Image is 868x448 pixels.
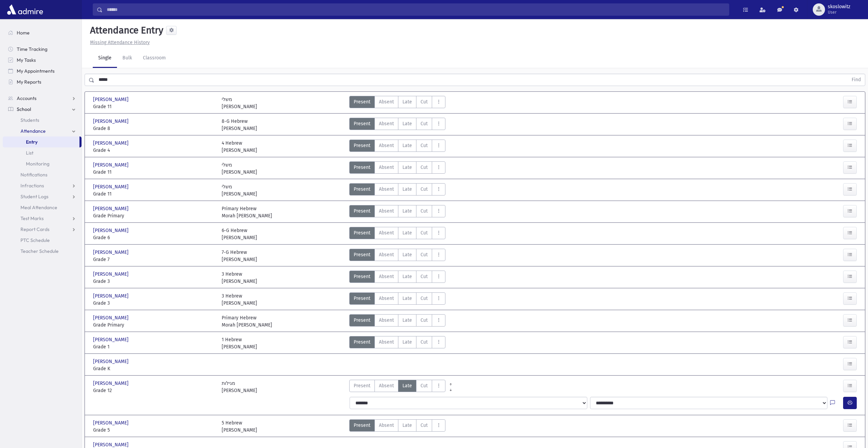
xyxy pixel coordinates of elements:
[421,98,428,105] span: Cut
[222,336,257,350] div: 1 Hebrew [PERSON_NAME]
[93,96,130,103] span: [PERSON_NAME]
[402,317,412,324] span: Late
[421,207,428,215] span: Cut
[93,314,130,321] span: [PERSON_NAME]
[379,207,394,215] span: Absent
[93,190,215,198] span: Grade 11
[349,118,445,132] div: AttTypes
[354,273,370,280] span: Present
[402,295,412,302] span: Late
[93,169,215,176] span: Grade 11
[93,249,130,256] span: [PERSON_NAME]
[93,278,215,285] span: Grade 3
[3,147,82,158] a: List
[20,128,46,134] span: Attendance
[222,161,257,176] div: משלי [PERSON_NAME]
[354,186,370,193] span: Present
[117,49,137,68] a: Bulk
[379,338,394,346] span: Absent
[93,365,215,372] span: Grade K
[3,213,82,224] a: Test Marks
[93,343,215,350] span: Grade 1
[93,140,130,147] span: [PERSON_NAME]
[421,338,428,346] span: Cut
[349,227,445,241] div: AttTypes
[93,358,130,365] span: [PERSON_NAME]
[222,183,257,198] div: משלי [PERSON_NAME]
[3,202,82,213] a: Meal Attendance
[354,164,370,171] span: Present
[3,180,82,191] a: Infractions
[354,317,370,324] span: Present
[354,422,370,429] span: Present
[349,205,445,219] div: AttTypes
[3,104,82,115] a: School
[20,215,44,221] span: Test Marks
[421,251,428,258] span: Cut
[421,186,428,193] span: Cut
[93,183,130,190] span: [PERSON_NAME]
[421,164,428,171] span: Cut
[828,4,850,10] span: skoslowitz
[93,321,215,329] span: Grade Primary
[222,419,257,434] div: 5 Hebrew [PERSON_NAME]
[349,419,445,434] div: AttTypes
[93,336,130,343] span: [PERSON_NAME]
[3,44,82,55] a: Time Tracking
[17,68,55,74] span: My Appointments
[3,136,79,147] a: Entry
[3,66,82,76] a: My Appointments
[379,142,394,149] span: Absent
[3,169,82,180] a: Notifications
[90,40,150,45] u: Missing Attendance History
[87,25,163,36] h5: Attendance Entry
[349,161,445,176] div: AttTypes
[421,229,428,236] span: Cut
[421,295,428,302] span: Cut
[3,246,82,257] a: Teacher Schedule
[103,3,729,16] input: Search
[421,317,428,324] span: Cut
[3,191,82,202] a: Student Logs
[93,118,130,125] span: [PERSON_NAME]
[93,205,130,212] span: [PERSON_NAME]
[421,273,428,280] span: Cut
[349,336,445,350] div: AttTypes
[354,142,370,149] span: Present
[26,139,38,145] span: Entry
[3,93,82,104] a: Accounts
[3,27,82,38] a: Home
[402,422,412,429] span: Late
[3,126,82,136] a: Attendance
[3,115,82,126] a: Students
[17,57,36,63] span: My Tasks
[17,79,41,85] span: My Reports
[349,96,445,110] div: AttTypes
[17,30,30,36] span: Home
[379,229,394,236] span: Absent
[379,382,394,389] span: Absent
[87,40,150,45] a: Missing Attendance History
[3,158,82,169] a: Monitoring
[26,150,33,156] span: List
[222,292,257,307] div: 3 Hebrew [PERSON_NAME]
[137,49,171,68] a: Classroom
[354,229,370,236] span: Present
[349,380,445,394] div: AttTypes
[3,55,82,66] a: My Tasks
[222,118,257,132] div: 8-G Hebrew [PERSON_NAME]
[17,106,31,112] span: School
[421,382,428,389] span: Cut
[20,226,49,232] span: Report Cards
[379,273,394,280] span: Absent
[93,427,215,434] span: Grade 5
[20,193,48,200] span: Student Logs
[402,186,412,193] span: Late
[93,125,215,132] span: Grade 8
[222,314,272,329] div: Primary Hebrew Morah [PERSON_NAME]
[20,183,44,189] span: Infractions
[354,382,370,389] span: Present
[349,183,445,198] div: AttTypes
[402,338,412,346] span: Late
[93,234,215,241] span: Grade 6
